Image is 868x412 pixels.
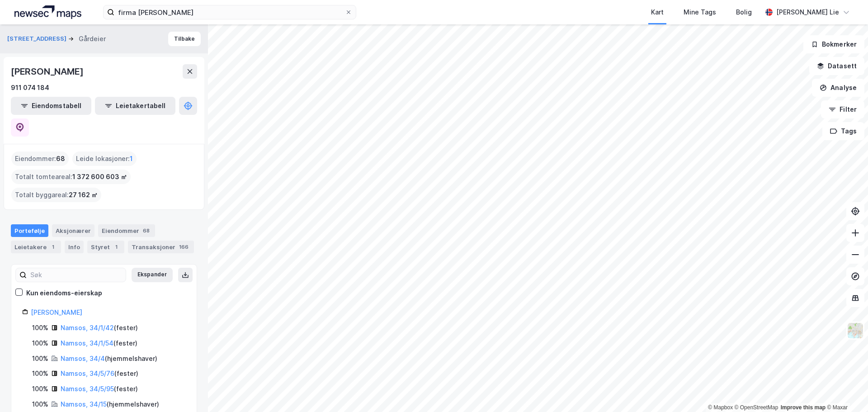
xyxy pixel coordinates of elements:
[48,242,57,251] div: 1
[26,288,102,298] div: Kun eiendoms-eierskap
[56,153,65,164] span: 68
[32,353,48,364] div: 100%
[32,384,48,394] div: 100%
[87,241,124,253] div: Styret
[809,57,864,75] button: Datasett
[114,5,345,19] input: Søk på adresse, matrikkel, gårdeiere, leietakere eller personer
[11,82,49,93] div: 911 074 184
[11,188,101,202] div: Totalt byggareal :
[7,34,68,43] button: [STREET_ADDRESS]
[812,79,864,97] button: Analyse
[822,122,864,140] button: Tags
[61,369,114,377] a: Namsos, 34/5/76
[11,64,85,79] div: [PERSON_NAME]
[736,7,752,18] div: Bolig
[61,384,138,394] div: ( fester )
[32,338,48,349] div: 100%
[823,369,868,412] div: Kontrollprogram for chat
[32,322,48,333] div: 100%
[128,241,194,253] div: Transaksjoner
[11,170,131,184] div: Totalt tomteareal :
[177,242,190,251] div: 166
[72,171,127,182] span: 1 372 600 603 ㎡
[823,369,868,412] iframe: Chat Widget
[61,355,105,362] a: Namsos, 34/4
[141,226,151,235] div: 68
[708,404,733,411] a: Mapbox
[65,241,84,253] div: Info
[11,152,69,166] div: Eiendommer :
[821,100,864,118] button: Filter
[168,32,201,46] button: Tilbake
[11,241,61,253] div: Leietakere
[61,400,107,408] a: Namsos, 34/15
[735,404,778,411] a: OpenStreetMap
[130,153,133,164] span: 1
[847,322,864,339] img: Z
[776,7,839,18] div: [PERSON_NAME] Lie
[61,385,114,393] a: Namsos, 34/5/95
[72,152,137,166] div: Leide lokasjoner :
[79,33,106,44] div: Gårdeier
[98,224,155,237] div: Eiendommer
[61,353,157,364] div: ( hjemmelshaver )
[61,322,138,333] div: ( fester )
[14,5,81,19] img: logo.a4113a55bc3d86da70a041830d287a7e.svg
[27,268,126,282] input: Søk
[32,368,48,379] div: 100%
[31,308,82,316] a: [PERSON_NAME]
[112,242,121,251] div: 1
[132,268,173,282] button: Ekspander
[95,97,175,115] button: Leietakertabell
[32,399,48,410] div: 100%
[11,97,91,115] button: Eiendomstabell
[651,7,664,18] div: Kart
[61,324,114,331] a: Namsos, 34/1/42
[61,368,138,379] div: ( fester )
[61,338,137,349] div: ( fester )
[684,7,716,18] div: Mine Tags
[781,404,826,411] a: Improve this map
[52,224,94,237] div: Aksjonærer
[69,189,98,200] span: 27 162 ㎡
[61,339,113,347] a: Namsos, 34/1/54
[11,224,48,237] div: Portefølje
[803,35,864,53] button: Bokmerker
[61,399,159,410] div: ( hjemmelshaver )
